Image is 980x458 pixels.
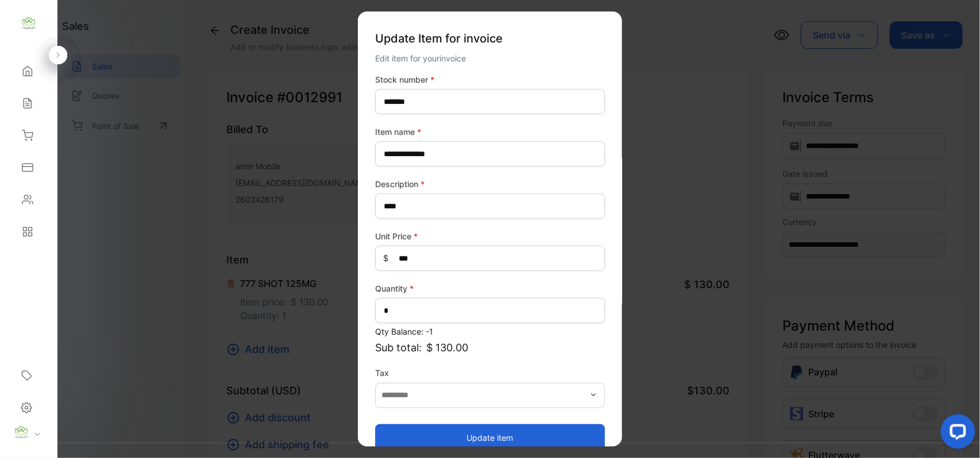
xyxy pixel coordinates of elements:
[375,424,605,451] button: Update item
[375,340,605,355] p: Sub total:
[375,53,466,63] span: Edit item for your invoice
[383,252,388,264] span: $
[20,15,37,32] img: logo
[375,178,605,190] label: Description
[375,282,605,294] label: Quantity
[375,367,605,379] label: Tax
[13,424,30,441] img: profile
[375,73,605,86] label: Stock number
[932,410,980,458] iframe: LiveChat chat widget
[426,340,468,355] span: $ 130.00
[375,325,605,337] p: Qty Balance: -1
[375,25,605,52] p: Update Item for invoice
[375,230,605,242] label: Unit Price
[375,126,605,138] label: Item name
